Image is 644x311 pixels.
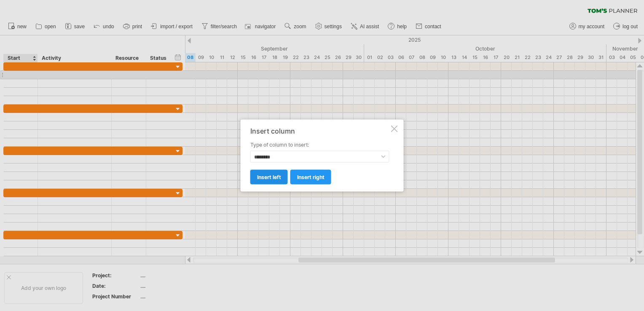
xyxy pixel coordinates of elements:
[250,170,288,185] a: insert left
[250,127,389,135] div: Insert column
[297,174,325,180] span: insert right
[250,141,389,149] label: Type of column to insert:
[290,170,331,185] a: insert right
[257,174,281,180] span: insert left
